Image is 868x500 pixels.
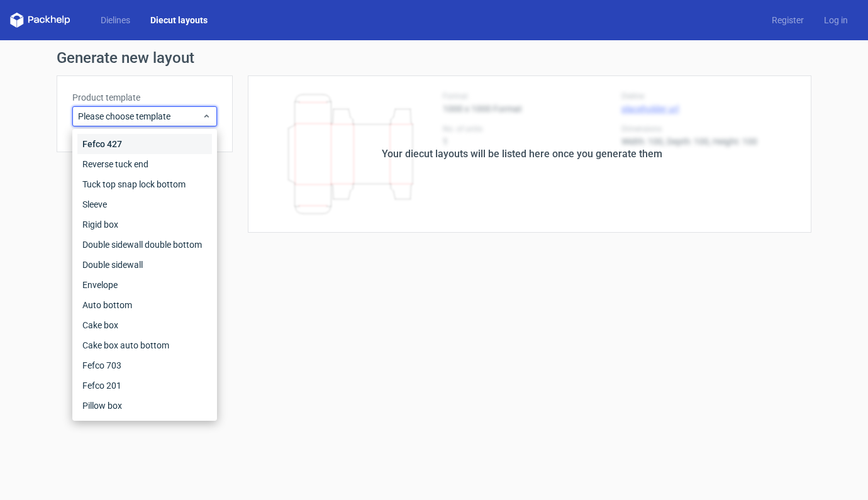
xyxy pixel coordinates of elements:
[91,14,140,26] a: Dielines
[77,375,212,396] div: Fefco 201
[814,14,858,26] a: Log in
[762,14,814,26] a: Register
[78,110,202,123] span: Please choose template
[77,235,212,255] div: Double sidewall double bottom
[77,335,212,355] div: Cake box auto bottom
[77,174,212,194] div: Tuck top snap lock bottom
[382,147,662,162] div: Your diecut layouts will be listed here once you generate them
[77,134,212,154] div: Fefco 427
[57,50,811,65] h1: Generate new layout
[77,295,212,315] div: Auto bottom
[72,91,217,104] label: Product template
[77,255,212,275] div: Double sidewall
[77,154,212,174] div: Reverse tuck end
[77,275,212,295] div: Envelope
[77,396,212,416] div: Pillow box
[77,194,212,214] div: Sleeve
[140,14,218,26] a: Diecut layouts
[77,214,212,235] div: Rigid box
[77,355,212,375] div: Fefco 703
[77,315,212,335] div: Cake box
